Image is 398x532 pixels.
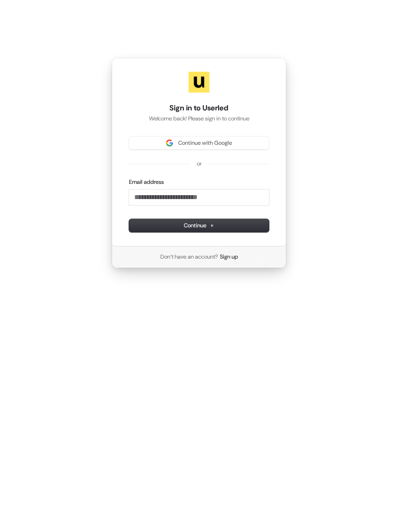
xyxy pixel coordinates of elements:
button: Sign in with GoogleContinue with Google [129,136,269,150]
h1: Sign in to Userled [129,103,269,113]
button: Continue [129,219,269,232]
a: Sign up [220,253,238,261]
span: Continue [184,222,214,229]
p: or [197,160,202,168]
span: Don’t have an account? [160,253,218,261]
span: Continue with Google [178,139,232,147]
label: Email address [129,178,164,186]
p: Welcome back! Please sign in to continue [129,115,269,123]
img: Userled [189,72,209,93]
img: Sign in with Google [166,140,173,146]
